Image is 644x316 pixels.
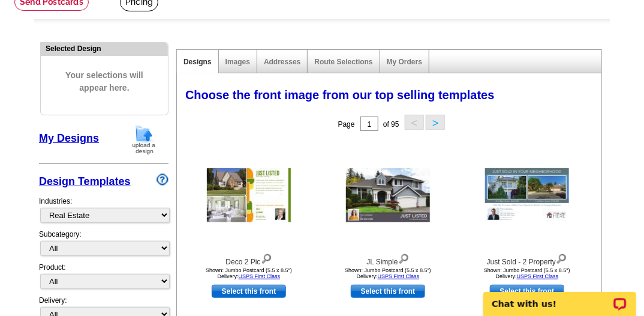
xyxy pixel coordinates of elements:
[50,57,159,106] span: Your selections will appear here.
[261,251,272,264] img: view design details
[128,124,160,155] img: upload-design
[346,168,430,222] img: JL Simple
[461,251,593,267] div: Just Sold - 2 Property
[517,273,559,279] a: USPS First Class
[556,251,567,264] img: view design details
[185,88,495,102] span: Choose the front image from our top selling templates
[314,58,372,66] a: Route Selections
[383,120,399,129] span: of 95
[398,251,410,264] img: view design details
[378,273,420,279] a: USPS First Class
[322,251,454,267] div: JL Simple
[212,285,286,298] a: use this design
[183,251,315,267] div: Deco 2 Pic
[225,58,250,66] a: Images
[207,168,291,222] img: Deco 2 Pic
[338,120,355,129] span: Page
[239,273,281,279] a: USPS First Class
[39,190,168,229] div: Industries:
[39,229,168,262] div: Subcategory:
[41,43,168,54] div: Selected Design
[461,267,593,279] div: Shown: Jumbo Postcard (5.5 x 8.5") Delivery:
[322,267,454,279] div: Shown: Jumbo Postcard (5.5 x 8.5") Delivery:
[476,278,644,316] iframe: LiveChat chat widget
[157,174,168,186] img: design-wizard-help-icon.png
[405,115,424,130] button: <
[39,175,131,187] a: Design Templates
[264,58,300,66] a: Addresses
[485,168,569,222] img: Just Sold - 2 Property
[183,58,212,66] a: Designs
[39,132,99,144] a: My Designs
[351,285,425,298] a: use this design
[39,262,168,295] div: Product:
[387,58,422,66] a: My Orders
[183,267,315,279] div: Shown: Jumbo Postcard (5.5 x 8.5") Delivery:
[426,115,445,130] button: >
